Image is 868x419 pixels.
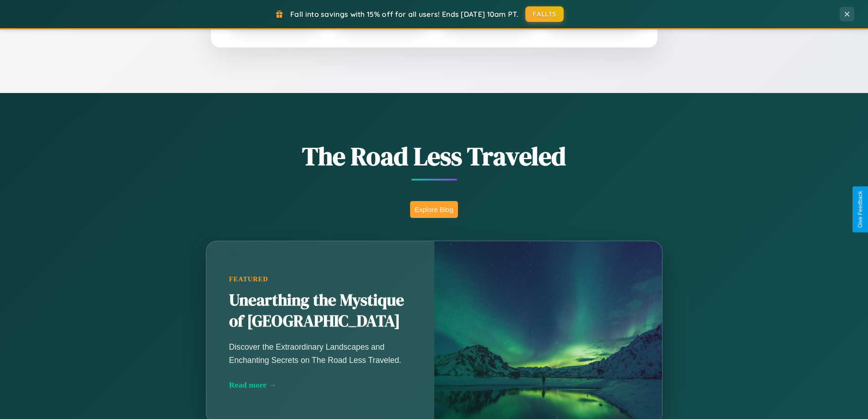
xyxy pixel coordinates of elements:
div: Featured [229,275,411,283]
span: Fall into savings with 15% off for all users! Ends [DATE] 10am PT. [290,10,519,19]
button: Explore Blog [410,201,458,218]
div: Read more → [229,380,411,390]
h1: The Road Less Traveled [161,139,708,174]
p: Discover the Extraordinary Landscapes and Enchanting Secrets on The Road Less Traveled. [229,341,411,366]
div: Give Feedback [857,191,863,228]
h2: Unearthing the Mystique of [GEOGRAPHIC_DATA] [229,290,411,332]
button: FALL15 [525,6,564,22]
